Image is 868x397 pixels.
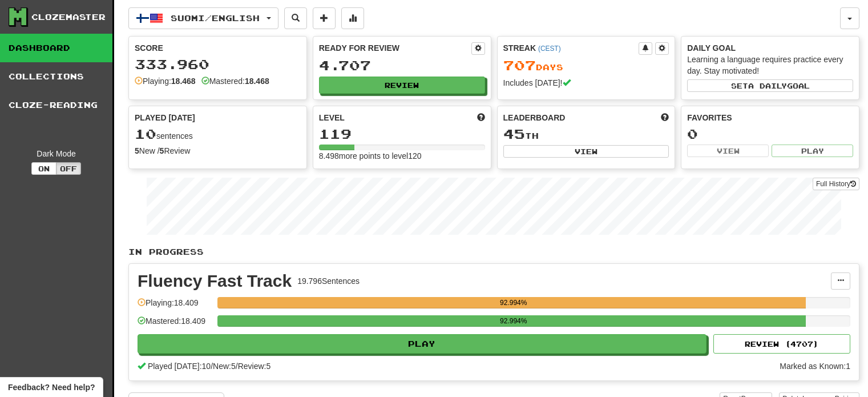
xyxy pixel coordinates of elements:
[687,127,853,141] div: 0
[160,146,164,155] strong: 5
[503,58,669,73] div: Day s
[538,45,561,53] a: (CEST)
[128,7,278,29] button: Suomi/English
[687,54,853,77] div: Learning a language requires practice every day. Stay motivated!
[687,79,853,92] button: Seta dailygoal
[284,7,307,29] button: Search sentences
[138,272,292,290] div: Fluency Fast Track
[713,334,850,354] button: Review (4707)
[138,334,706,354] button: Play
[503,112,566,123] span: Leaderboard
[31,162,56,175] button: On
[128,246,859,258] p: In Progress
[135,145,301,157] div: New / Review
[135,112,195,123] span: Played [DATE]
[201,75,269,87] div: Mastered:
[297,275,360,287] div: 19.796 Sentences
[687,42,853,54] div: Daily Goal
[813,178,859,190] a: Full History
[313,7,336,29] button: Add sentence to collection
[341,7,364,29] button: More stats
[135,146,139,155] strong: 5
[319,150,485,162] div: 8.498 more points to level 120
[319,58,485,73] div: 4.707
[9,148,104,159] div: Dark Mode
[661,112,669,123] span: This week in points, UTC
[138,315,212,334] div: Mastered: 18.409
[135,57,301,71] div: 333.960
[171,77,196,86] strong: 18.468
[135,126,156,142] span: 10
[319,127,485,141] div: 119
[221,297,806,308] div: 92.994%
[148,362,211,371] span: Played [DATE]: 10
[56,162,81,175] button: Off
[503,57,536,73] span: 707
[503,126,525,142] span: 45
[171,13,260,23] span: Suomi / English
[319,112,345,123] span: Level
[319,77,485,94] button: Review
[221,315,806,327] div: 92.994%
[687,112,853,123] div: Favorites
[135,75,196,87] div: Playing:
[135,42,301,54] div: Score
[503,145,669,158] button: View
[245,77,269,86] strong: 18.468
[236,362,238,371] span: /
[31,11,106,23] div: Clozemaster
[687,145,769,157] button: View
[135,127,301,142] div: sentences
[503,42,639,54] div: Streak
[319,42,471,54] div: Ready for Review
[138,297,212,316] div: Playing: 18.409
[8,382,95,393] span: Open feedback widget
[238,362,271,371] span: Review: 5
[748,82,787,90] span: a daily
[211,362,213,371] span: /
[780,360,850,372] div: Marked as Known: 1
[772,145,853,157] button: Play
[503,77,669,89] div: Includes [DATE]!
[213,362,236,371] span: New: 5
[503,127,669,142] div: th
[477,112,485,123] span: Score more points to level up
